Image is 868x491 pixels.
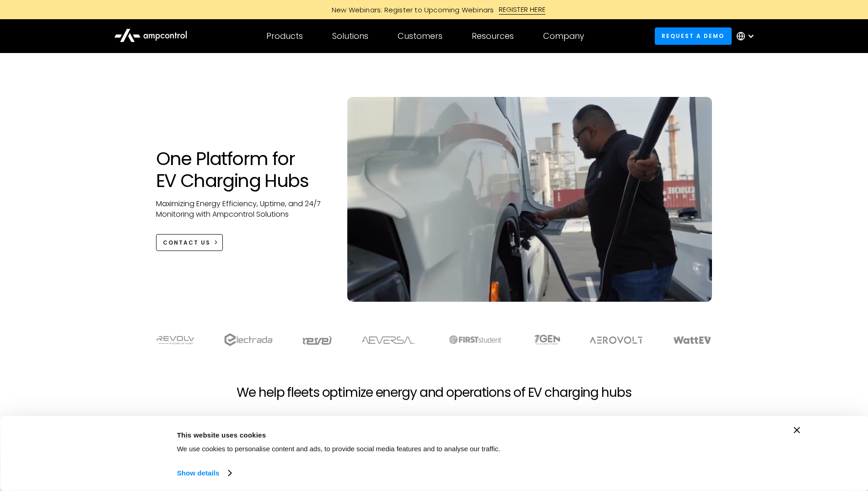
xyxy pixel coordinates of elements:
[499,5,546,15] div: REGISTER HERE
[332,31,368,41] div: Solutions
[230,415,257,437] div: 150
[177,466,231,480] a: Show details
[228,5,640,15] a: New Webinars: Register to Upcoming WebinarsREGISTER HERE
[266,31,303,41] div: Products
[673,336,712,344] img: WattEV logo
[224,333,272,346] img: electrada logo
[589,336,644,344] img: Aerovolt Logo
[794,427,800,433] button: Close banner
[177,445,501,453] span: We use cookies to personalise content and ads, to provide social media features and to analyse ou...
[655,27,732,44] a: Request a demo
[156,234,223,251] a: CONTACT US
[323,5,499,15] div: New Webinars: Register to Upcoming Webinars
[472,31,514,41] div: Resources
[398,31,442,41] div: Customers
[163,239,210,247] div: CONTACT US
[394,415,473,437] div: 1.5 million
[646,427,777,454] button: Okay
[589,415,660,437] div: 99.999%
[156,148,329,192] h1: One Platform for EV Charging Hubs
[156,199,329,219] p: Maximizing Energy Efficiency, Uptime, and 24/7 Monitoring with Ampcontrol Solutions
[177,429,625,440] div: This website uses cookies
[237,385,631,400] h2: We help fleets optimize energy and operations of EV charging hubs
[543,31,584,41] div: Company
